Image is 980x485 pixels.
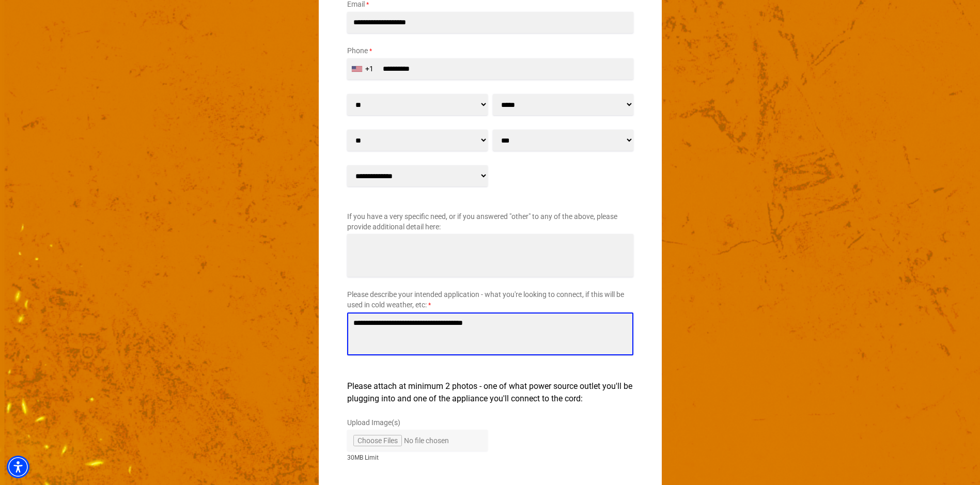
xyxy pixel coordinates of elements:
[365,64,374,74] div: +1
[347,290,624,309] span: Please describe your intended application - what you're looking to connect, if this will be used ...
[348,59,380,79] div: United States: +1
[7,456,29,478] div: Accessibility Menu
[347,418,400,427] span: Upload Image(s)
[347,453,488,462] small: 30MB Limit
[347,212,617,231] span: If you have a very specific need, or if you answered "other" to any of the above, please provide ...
[347,46,368,55] span: Phone
[347,380,633,405] p: Please attach at minimum 2 photos - one of what power source outlet you'll be plugging into and o...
